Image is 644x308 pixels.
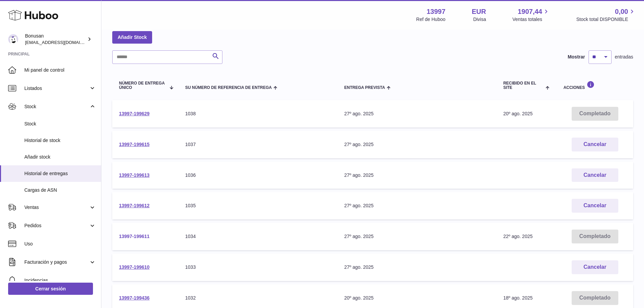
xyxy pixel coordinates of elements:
label: Mostrar [568,54,585,60]
span: Stock [24,121,96,127]
div: 1032 [185,295,331,301]
span: Ventas totales [512,16,550,23]
button: Cancelar [572,199,618,213]
span: 18º ago. 2025 [503,295,533,301]
span: Facturación y pagos [24,259,89,265]
div: 1037 [185,141,331,148]
a: 0,00 Stock total DISPONIBLE [576,7,636,23]
div: Divisa [473,16,486,23]
a: 13997-199610 [119,264,149,270]
span: Cargas de ASN [24,187,96,193]
span: Número de entrega único [119,81,166,90]
button: Cancelar [572,260,618,274]
div: 1035 [185,203,331,209]
a: Añadir Stock [112,31,152,43]
a: 13997-199613 [119,172,149,178]
div: 1038 [185,111,331,117]
div: 27º ago. 2025 [344,264,490,270]
span: Mi panel de control [24,67,96,73]
div: 1034 [185,233,331,240]
a: 13997-199436 [119,295,149,301]
span: Stock [24,103,89,110]
strong: 13997 [427,7,446,16]
span: 22º ago. 2025 [503,234,533,239]
div: 27º ago. 2025 [344,111,490,117]
span: Historial de stock [24,137,96,144]
a: 13997-199629 [119,111,149,116]
a: 13997-199612 [119,203,149,208]
span: Recibido en el site [503,81,544,90]
a: Cerrar sesión [8,283,93,295]
span: Entrega prevista [344,86,385,90]
span: Ventas [24,204,89,211]
span: Historial de entregas [24,170,96,177]
a: 13997-199611 [119,234,149,239]
div: 27º ago. 2025 [344,141,490,148]
div: 27º ago. 2025 [344,233,490,240]
span: Pedidos [24,222,89,229]
span: 0,00 [615,7,628,16]
div: 1036 [185,172,331,179]
span: Su número de referencia de entrega [185,86,272,90]
div: 20º ago. 2025 [344,295,490,301]
div: Acciones [564,81,626,90]
img: info@bonusan.es [8,34,18,44]
div: Ref de Huboo [416,16,445,23]
button: Cancelar [572,168,618,182]
strong: EUR [472,7,486,16]
span: entradas [615,54,633,60]
span: Uso [24,241,96,247]
span: Incidencias [24,277,96,284]
a: 13997-199615 [119,142,149,147]
div: 27º ago. 2025 [344,172,490,179]
span: [EMAIL_ADDRESS][DOMAIN_NAME] [25,40,99,45]
div: 1033 [185,264,331,270]
span: 20º ago. 2025 [503,111,533,116]
button: Cancelar [572,138,618,151]
span: Añadir stock [24,154,96,160]
span: Stock total DISPONIBLE [576,16,636,23]
a: 1907,44 Ventas totales [512,7,550,23]
span: Listados [24,85,89,92]
div: Bonusan [25,33,86,46]
span: 1907,44 [518,7,542,16]
div: 27º ago. 2025 [344,203,490,209]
